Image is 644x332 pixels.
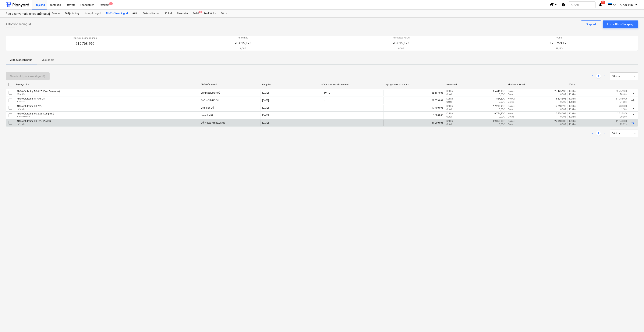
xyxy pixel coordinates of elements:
p: RO 7-25 [17,107,42,111]
p: Lepinguline maksumus [73,37,97,40]
a: Sätted [218,10,231,17]
div: Alltöövõtuleping RO 4-25 (Eesti Soojustus) [17,90,60,93]
p: Kokku : [569,100,576,104]
p: Kokku : [569,123,576,126]
p: 0,00€ [499,100,505,104]
p: 6 774,20€ [556,112,566,115]
a: Kulud [163,10,174,17]
button: Otsi [569,2,596,8]
p: 0,00€ [561,100,566,104]
p: 0,00€ [235,47,251,50]
button: Loo alltöövõtuleping [603,20,638,28]
div: Alltöövõtuleping RO 1-25 (Plasto) [17,120,51,122]
a: Next page [602,74,607,78]
div: Ekspordi [586,22,597,27]
span: search [571,3,574,6]
div: Kinnitatud kulud [508,83,566,86]
div: Alltöövõtulepingud [103,10,130,17]
a: Aktid [130,10,141,17]
p: Kokku : [569,97,576,100]
p: Kokku : [508,112,515,115]
p: Kokku : [508,105,515,108]
div: Loo alltöövõtuleping [607,22,634,27]
p: 58,28% [550,47,568,50]
span: 2 [109,2,113,5]
p: 29 060,00€ [493,120,505,123]
p: 17 210,99€ [493,105,505,108]
a: Previous page [590,74,595,78]
div: Vaba [569,83,628,86]
i: Abikeskus [561,2,565,7]
a: Ostutellimused [141,10,163,17]
div: Failid [190,10,201,17]
p: 11 940,00€ [616,120,628,123]
p: 0,00€ [393,47,410,50]
p: 1,60% [621,108,628,111]
p: 90 015,12€ [393,41,410,45]
div: [DATE] [262,99,269,102]
p: Kokku : [447,120,454,123]
p: 90 015,12€ [235,41,251,45]
p: 280,00€ [619,105,628,108]
a: Next page [602,131,607,136]
span: Alltöövõtulepingud [6,22,31,27]
i: format_size [549,2,554,7]
p: 1 725,80€ [617,112,628,115]
p: 60 752,37€ [616,90,628,93]
p: 11 524,80€ [493,97,505,100]
p: 25 445,13€ [493,90,505,93]
div: Viimane e-mail saadetud [324,83,382,86]
p: 0,00€ [499,115,505,118]
div: 8 500,00€ [383,112,445,118]
a: Hinnapäringud [81,10,103,17]
i: keyboard_arrow_down [634,2,638,7]
p: Kokku : [569,115,576,118]
p: Kokku : [508,120,515,123]
p: Kokku : [569,112,576,115]
p: Ootel : [508,108,514,111]
p: Ootel : [447,108,452,111]
i: notifications [599,2,602,7]
div: Alltöövõtuleping RO 7-25 [17,105,42,107]
div: [DATE] [262,114,269,117]
p: 81,58% [620,100,628,104]
a: Sissetulek [174,10,190,17]
div: 41 000,00€ [383,120,445,126]
p: 0,00€ [561,123,566,126]
div: - [324,99,324,102]
div: Alltöövõtuleping RO 2-25 (Komplekt) [17,112,54,115]
p: Kokku : [569,93,576,96]
p: Kokku : [569,120,576,123]
p: Ootel : [508,115,514,118]
div: [DATE] [262,106,269,109]
div: Akteeritud [446,83,505,86]
div: - [324,114,324,117]
p: Ootel : [508,100,514,104]
p: Kokku : [508,90,515,93]
div: OÜ Plasto Aknad.Uksed [201,121,225,124]
p: Ootel : [508,93,514,96]
p: 70,48% [620,93,628,96]
div: [DATE] [262,121,269,124]
a: Eelarve [50,10,63,17]
div: Roela rahvamaja energiatõhususe ehitustööd [ROELA] [6,12,45,16]
p: Kokku : [447,97,454,100]
p: 20,30% [620,115,628,118]
div: Alltöövõtja nimi [201,83,259,86]
div: Kuupäev [262,83,320,86]
div: Demolice OÜ [201,106,214,109]
p: 0,00€ [499,93,505,96]
p: Kinnitatud kulud [393,36,410,39]
div: A&O HOLDING OÜ [201,99,219,102]
p: Roela-SO-003 [17,115,54,118]
p: RO 1-25 [17,122,51,126]
span: 3 [199,11,202,13]
a: Page 1 is your current page [596,131,601,136]
span: A. Angerjas [620,3,633,6]
p: Kokku : [447,105,454,108]
div: Tellija leping [63,10,81,17]
p: 29,12% [620,123,628,126]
